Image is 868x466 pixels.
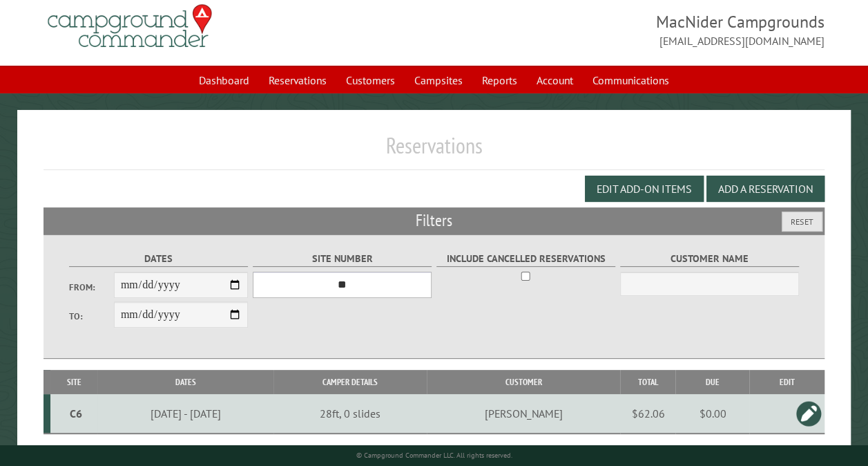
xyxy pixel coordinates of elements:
[69,281,114,294] label: From:
[749,370,824,394] th: Edit
[584,67,677,93] a: Communications
[273,394,427,434] td: 28ft, 0 slides
[528,67,581,93] a: Account
[356,451,512,460] small: © Campground Commander LLC. All rights reserved.
[56,407,95,420] div: C6
[427,370,621,394] th: Customer
[620,394,675,434] td: $62.06
[100,407,271,420] div: [DATE] - [DATE]
[191,67,258,93] a: Dashboard
[406,67,471,93] a: Campsites
[253,251,432,267] label: Site Number
[338,67,403,93] a: Customers
[44,207,824,234] h2: Filters
[97,370,273,394] th: Dates
[620,370,675,394] th: Total
[436,251,615,267] label: Include Cancelled Reservations
[782,212,822,232] button: Reset
[434,10,825,49] span: MacNider Campgrounds [EMAIL_ADDRESS][DOMAIN_NAME]
[706,176,824,202] button: Add a Reservation
[44,132,824,170] h1: Reservations
[675,370,749,394] th: Due
[50,370,98,394] th: Site
[260,67,335,93] a: Reservations
[69,251,248,267] label: Dates
[585,176,704,202] button: Edit Add-on Items
[69,310,114,323] label: To:
[620,251,799,267] label: Customer Name
[273,370,427,394] th: Camper Details
[474,67,525,93] a: Reports
[675,394,749,434] td: $0.00
[427,394,621,434] td: [PERSON_NAME]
